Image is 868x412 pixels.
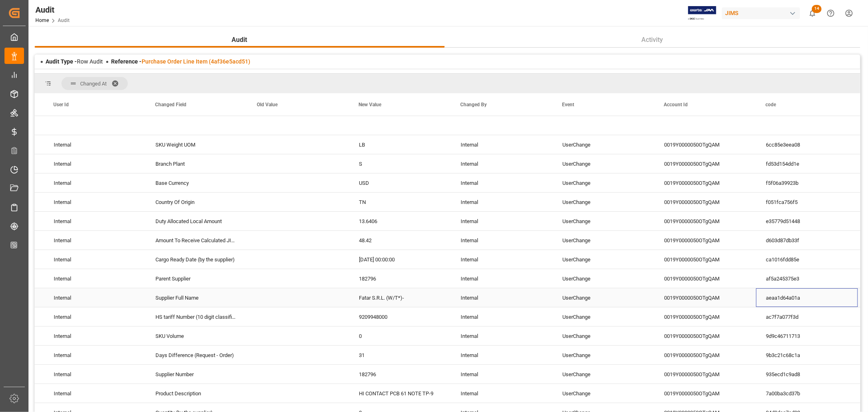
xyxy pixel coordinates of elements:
div: f5f06a39923b [756,173,858,192]
div: 13.6406 [349,212,451,230]
button: show 14 new notifications [803,4,822,22]
div: 182796 [349,365,451,384]
span: Account Id [664,102,688,107]
button: Help Center [822,4,840,22]
div: Supplier Number [146,365,247,384]
div: Internal [44,307,146,326]
span: Old Value [257,102,278,107]
div: Internal [451,327,553,345]
div: UserChange [553,135,654,154]
div: 0019Y0000050OTgQAM [654,250,756,269]
div: UserChange [553,307,654,326]
div: Internal [44,212,146,230]
div: 0 [349,327,451,345]
div: Internal [44,173,146,192]
div: Internal [451,269,553,288]
div: 0019Y0000050OTgQAM [654,365,756,384]
div: Internal [44,327,146,345]
div: Internal [451,154,553,173]
div: 7a00ba3cd37b [756,384,858,403]
div: 0019Y0000050OTgQAM [654,193,756,211]
div: UserChange [553,365,654,384]
div: UserChange [553,154,654,173]
div: 0019Y0000050OTgQAM [654,307,756,326]
div: fd53d154dd1e [756,154,858,173]
div: 9b3c21c68c1a [756,346,858,364]
img: Exertis%20JAM%20-%20Email%20Logo.jpg_1722504956.jpg [688,6,716,20]
button: JIMS [722,5,803,21]
div: Row Audit [46,57,103,66]
div: Supplier Full Name [146,288,247,307]
div: UserChange [553,288,654,307]
div: 0019Y0000050OTgQAM [654,212,756,230]
div: Internal [44,346,146,364]
div: Internal [451,173,553,192]
div: Internal [44,231,146,250]
span: New Value [359,102,381,107]
div: Product Description [146,384,247,403]
span: Changed At [80,81,107,87]
div: Fatar S.R.L. (W/T*)- [349,288,451,307]
div: UserChange [553,384,654,403]
div: 0019Y0000050OTgQAM [654,231,756,250]
div: Internal [451,231,553,250]
div: JIMS [722,7,800,19]
div: Duty Allocated Local Amount [146,212,247,230]
div: SKU Weight UOM [146,135,247,154]
div: ac7f7a077f3d [756,307,858,326]
div: Internal [44,384,146,403]
span: Audit Type - [46,58,77,65]
a: Purchase Order Line Item (4af36e5acd51) [142,58,250,65]
div: HI CONTACT PCB 61 NOTE TP-9 [349,384,451,403]
div: Cargo Ready Date (by the supplier) [146,250,247,269]
div: 0019Y0000050OTgQAM [654,173,756,192]
div: af5a245375e3 [756,269,858,288]
div: Country Of Origin [146,193,247,211]
div: 48.42 [349,231,451,250]
div: 9209948000 [349,307,451,326]
div: e35779d51448 [756,212,858,230]
div: Base Currency [146,173,247,192]
div: Internal [451,250,553,269]
div: 6cc85e3eea08 [756,135,858,154]
span: code [765,102,776,107]
div: TN [349,193,451,211]
div: Branch Plant [146,154,247,173]
div: 935ecd1c9ad8 [756,365,858,384]
div: Internal [44,365,146,384]
div: Internal [451,212,553,230]
div: Internal [451,307,553,326]
div: SKU Volume [146,327,247,345]
span: Changed Field [155,102,186,107]
div: 0019Y0000050OTgQAM [654,135,756,154]
div: UserChange [553,327,654,345]
span: Changed By [460,102,487,107]
div: UserChange [553,250,654,269]
div: UserChange [553,212,654,230]
span: Reference - [111,58,250,65]
span: Event [562,102,574,107]
div: Internal [451,193,553,211]
div: 0019Y0000050OTgQAM [654,327,756,345]
button: Activity [444,32,860,48]
div: UserChange [553,269,654,288]
div: Parent Supplier [146,269,247,288]
div: Internal [44,250,146,269]
div: S [349,154,451,173]
div: 9d9c46711713 [756,327,858,345]
div: ca1016fdd85e [756,250,858,269]
div: Internal [44,154,146,173]
div: USD [349,173,451,192]
div: Audit [35,4,70,16]
div: Internal [44,135,146,154]
div: Internal [44,288,146,307]
div: UserChange [553,173,654,192]
div: [DATE] 00:00:00 [349,250,451,269]
div: Internal [451,384,553,403]
div: Days Difference (Request - Order) [146,346,247,364]
div: aeaa1d64a01a [756,288,858,307]
div: HS tariff Number (10 digit classification code) [146,307,247,326]
div: Internal [451,346,553,364]
span: Audit [229,35,251,45]
div: UserChange [553,346,654,364]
